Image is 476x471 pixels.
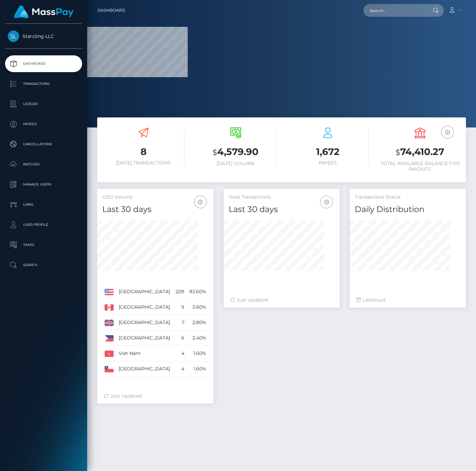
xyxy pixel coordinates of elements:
p: Transactions [8,79,79,89]
p: Cancellations [8,139,79,149]
td: 1.60% [187,346,209,361]
h4: Daily Distribution [355,204,461,215]
p: Search [8,260,79,270]
div: Just Updated [230,297,333,304]
p: Ledger [8,99,79,109]
td: [GEOGRAPHIC_DATA] [116,300,173,315]
h5: Total Transactions [229,194,335,201]
p: Taxes [8,240,79,250]
td: [GEOGRAPHIC_DATA] [116,361,173,377]
a: Batches [5,156,82,173]
h4: Last 30 days [102,204,209,215]
img: MassPay Logo [14,5,73,18]
span: Starcling LLC [5,33,82,39]
h6: [DATE] Volume [194,161,277,166]
td: 7 [173,315,187,330]
input: Search... [363,4,426,17]
a: Taxes [5,237,82,253]
td: 2.40% [187,330,209,346]
div: Just Updated [104,392,207,400]
td: 4 [173,346,187,361]
p: Links [8,200,79,210]
a: User Profile [5,216,82,233]
td: 9 [173,300,187,315]
img: VN.png [105,351,114,357]
h3: 74,410.27 [379,145,461,159]
a: Links [5,196,82,213]
img: Starcling LLC [8,31,19,42]
h3: 4,579.90 [194,145,277,159]
a: Manage Users [5,176,82,193]
td: 83.60% [187,284,209,300]
img: GB.png [105,320,114,326]
a: Ledger [5,96,82,112]
td: 2.80% [187,315,209,330]
a: Dashboard [98,3,125,17]
h3: 8 [102,145,184,158]
img: PH.png [105,335,114,341]
a: Dashboard [5,55,82,72]
p: User Profile [8,220,79,230]
p: Dashboard [8,59,79,69]
a: Transactions [5,75,82,92]
td: Viet Nam [116,346,173,361]
h5: USD Volume [102,194,209,201]
td: 209 [173,284,187,300]
img: CL.png [105,366,114,372]
div: Last hours [356,297,459,304]
a: Payees [5,116,82,133]
small: $ [213,148,217,157]
td: [GEOGRAPHIC_DATA] [116,330,173,346]
a: Search [5,257,82,273]
img: CA.png [105,304,114,310]
td: 1.60% [187,361,209,377]
td: [GEOGRAPHIC_DATA] [116,284,173,300]
p: Batches [8,159,79,169]
td: 4 [173,361,187,377]
img: US.png [105,289,114,295]
td: [GEOGRAPHIC_DATA] [116,315,173,330]
td: 3.60% [187,300,209,315]
small: $ [396,148,400,157]
p: Manage Users [8,179,79,190]
p: Payees [8,119,79,129]
h6: Payees [287,160,369,166]
h6: Total Available Balance for Payouts [379,161,461,172]
h4: Last 30 days [229,204,335,215]
h5: Transactions Status [355,194,461,201]
h6: [DATE] Transactions [102,160,184,166]
a: Cancellations [5,136,82,153]
td: 6 [173,330,187,346]
h3: 1,672 [287,145,369,158]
